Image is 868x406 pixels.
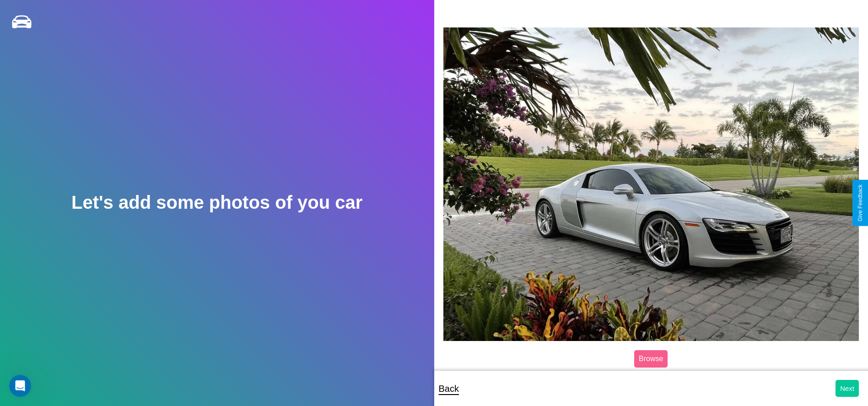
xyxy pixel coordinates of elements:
[9,375,31,397] iframe: Intercom live chat
[857,184,863,222] div: Give Feedback
[443,27,859,341] img: posted
[71,192,362,213] h2: Let's add some photos of you car
[634,350,668,368] label: Browse
[836,380,859,397] button: Next
[439,380,459,397] p: Back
